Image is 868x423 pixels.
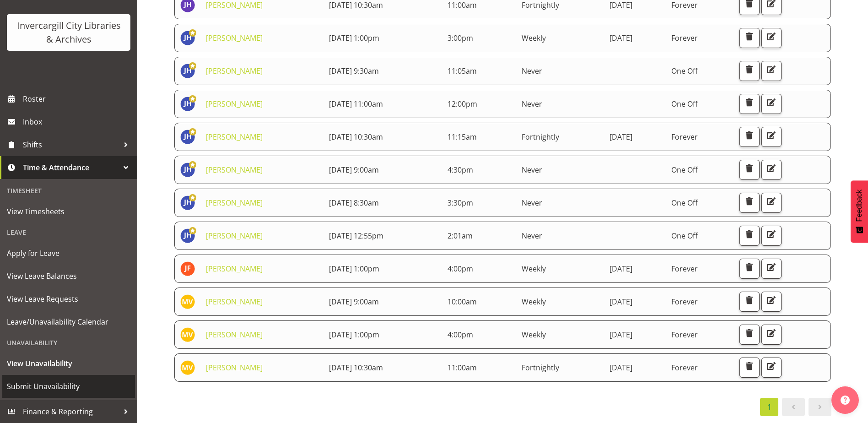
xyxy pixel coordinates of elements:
button: Edit Unavailability [761,61,782,81]
button: Edit Unavailability [761,325,782,345]
button: Edit Unavailability [761,292,782,312]
button: Delete Unavailability [739,94,760,114]
span: Forever [671,363,698,373]
span: Feedback [855,190,863,222]
button: Edit Unavailability [761,259,782,279]
a: [PERSON_NAME] [206,231,263,241]
span: 2:01am [447,231,473,241]
img: jillian-hunter11667.jpg [180,195,195,210]
button: Delete Unavailability [739,160,760,180]
button: Delete Unavailability [739,226,760,246]
span: [DATE] 1:00pm [329,330,379,340]
button: Delete Unavailability [739,259,760,279]
span: 11:05am [447,66,477,76]
button: Delete Unavailability [739,127,760,147]
span: 4:00pm [447,264,473,274]
span: Forever [671,33,698,43]
a: [PERSON_NAME] [206,330,263,340]
span: Weekly [522,330,546,340]
div: Leave [2,223,135,242]
button: Edit Unavailability [761,94,782,114]
button: Edit Unavailability [761,193,782,213]
img: joanne-forbes11668.jpg [180,261,195,276]
span: [DATE] 9:30am [329,66,379,76]
span: [DATE] [609,132,632,142]
a: [PERSON_NAME] [206,132,263,142]
a: View Leave Balances [2,265,135,287]
span: Finance & Reporting [23,405,119,418]
img: marion-van-voornveld11681.jpg [180,360,195,375]
span: Never [522,66,542,76]
span: [DATE] 1:00pm [329,33,379,43]
img: marion-van-voornveld11681.jpg [180,294,195,309]
span: Never [522,165,542,175]
span: 10:00am [447,297,477,307]
span: [DATE] 12:55pm [329,231,383,241]
button: Delete Unavailability [739,358,760,378]
span: [DATE] [609,297,632,307]
span: Roster [23,92,133,106]
span: Weekly [522,264,546,274]
span: [DATE] 10:30am [329,363,383,373]
span: [DATE] [609,363,632,373]
span: Weekly [522,297,546,307]
button: Edit Unavailability [761,127,782,147]
a: [PERSON_NAME] [206,165,263,175]
img: jillian-hunter11667.jpg [180,228,195,243]
button: Delete Unavailability [739,61,760,81]
a: [PERSON_NAME] [206,99,263,109]
button: Delete Unavailability [739,193,760,213]
span: 4:30pm [447,165,473,175]
button: Feedback - Show survey [851,180,868,243]
span: Forever [671,132,698,142]
span: Never [522,231,542,241]
button: Edit Unavailability [761,28,782,48]
img: jillian-hunter11667.jpg [180,31,195,45]
span: One Off [671,165,698,175]
span: [DATE] 10:30am [329,132,383,142]
button: Edit Unavailability [761,226,782,246]
span: Time & Attendance [23,161,119,174]
span: One Off [671,231,698,241]
span: View Leave Balances [7,269,130,283]
span: Submit Unavailability [7,380,130,393]
button: Delete Unavailability [739,325,760,345]
div: Timesheet [2,181,135,200]
a: View Timesheets [2,200,135,223]
a: [PERSON_NAME] [206,198,263,208]
img: help-xxl-2.png [841,396,850,405]
button: Delete Unavailability [739,28,760,48]
img: jillian-hunter11667.jpg [180,64,195,78]
span: Leave/Unavailability Calendar [7,315,130,329]
span: 11:00am [447,363,477,373]
span: Shifts [23,138,119,152]
span: [DATE] [609,264,632,274]
span: [DATE] 1:00pm [329,264,379,274]
span: Never [522,198,542,208]
button: Edit Unavailability [761,358,782,378]
span: [DATE] 8:30am [329,198,379,208]
a: Submit Unavailability [2,375,135,398]
span: 3:00pm [447,33,473,43]
a: View Leave Requests [2,287,135,310]
span: Fortnightly [522,132,559,142]
button: Delete Unavailability [739,292,760,312]
span: Weekly [522,33,546,43]
span: [DATE] [609,33,632,43]
a: [PERSON_NAME] [206,264,263,274]
img: marion-van-voornveld11681.jpg [180,327,195,342]
span: 3:30pm [447,198,473,208]
span: [DATE] 11:00am [329,99,383,109]
a: [PERSON_NAME] [206,33,263,43]
span: [DATE] 9:00am [329,297,379,307]
span: Forever [671,264,698,274]
span: View Unavailability [7,357,130,370]
a: [PERSON_NAME] [206,66,263,76]
span: 12:00pm [447,99,477,109]
span: 11:15am [447,132,477,142]
a: View Unavailability [2,352,135,375]
span: View Timesheets [7,205,130,218]
span: Fortnightly [522,363,559,373]
div: Unavailability [2,333,135,352]
button: Edit Unavailability [761,160,782,180]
